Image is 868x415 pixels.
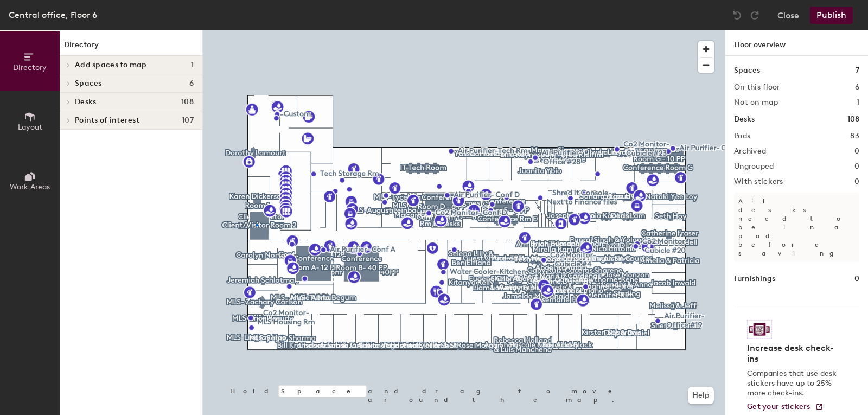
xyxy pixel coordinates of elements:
[75,98,96,106] span: Desks
[747,343,840,365] h4: Increase desk check-ins
[9,8,97,22] div: Central office, Floor 6
[855,83,859,92] h2: 6
[182,116,194,125] span: 107
[734,177,783,186] h2: With stickers
[10,182,50,191] span: Work Areas
[181,98,194,106] span: 108
[747,320,772,339] img: Sticker logo
[734,113,755,125] h1: Desks
[734,162,774,171] h2: Ungrouped
[777,7,799,24] button: Close
[13,63,47,72] span: Directory
[857,98,859,107] h2: 1
[856,65,859,76] h1: 7
[854,273,859,285] h1: 0
[847,113,859,125] h1: 108
[189,79,194,88] span: 6
[734,132,750,141] h2: Pods
[734,273,775,285] h1: Furnishings
[75,79,102,88] span: Spaces
[734,147,766,156] h2: Archived
[18,123,42,132] span: Layout
[854,162,859,171] h2: 0
[850,132,859,141] h2: 83
[734,193,859,262] p: All desks need to be in a pod before saving
[75,61,147,69] span: Add spaces to map
[747,403,824,412] a: Get your stickers
[75,116,139,125] span: Points of interest
[734,98,778,107] h2: Not on map
[854,147,859,156] h2: 0
[747,369,840,398] p: Companies that use desk stickers have up to 25% more check-ins.
[732,10,743,21] img: Undo
[191,61,194,69] span: 1
[810,7,853,24] button: Publish
[749,10,760,21] img: Redo
[734,83,780,92] h2: On this floor
[734,65,760,76] h1: Spaces
[747,402,810,411] span: Get your stickers
[60,39,202,56] h1: Directory
[688,387,714,404] button: Help
[854,177,859,186] h2: 0
[725,30,868,56] h1: Floor overview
